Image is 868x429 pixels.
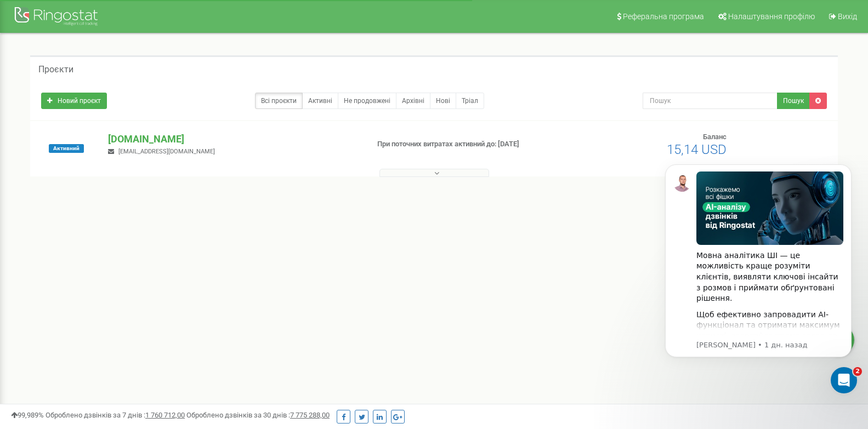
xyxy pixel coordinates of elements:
span: Оброблено дзвінків за 7 днів : [46,411,185,419]
p: При поточних витратах активний до: [DATE] [377,139,561,150]
span: [EMAIL_ADDRESS][DOMAIN_NAME] [118,148,215,155]
span: 15,14 USD [667,142,727,157]
span: Налаштування профілю [728,12,815,21]
p: [DOMAIN_NAME] [108,132,359,146]
span: Реферальна програма [623,12,704,21]
span: Оброблено дзвінків за 30 днів : [186,411,330,419]
span: 2 [853,367,862,376]
a: Активні [302,93,338,109]
a: Нові [430,93,456,109]
a: Не продовжені [338,93,396,109]
u: 1 760 712,00 [145,411,185,419]
u: 7 775 288,00 [290,411,330,419]
a: Всі проєкти [255,93,303,109]
a: Новий проєкт [41,93,107,109]
input: Пошук [643,93,778,109]
iframe: Intercom notifications сообщение [649,148,868,399]
span: 99,989% [11,411,44,419]
span: Баланс [703,133,727,141]
h5: Проєкти [38,65,73,75]
span: Вихід [838,12,857,21]
button: Пошук [777,93,810,109]
span: Активний [49,144,84,153]
a: Тріал [456,93,484,109]
iframe: Intercom live chat [831,367,857,393]
a: Архівні [396,93,430,109]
